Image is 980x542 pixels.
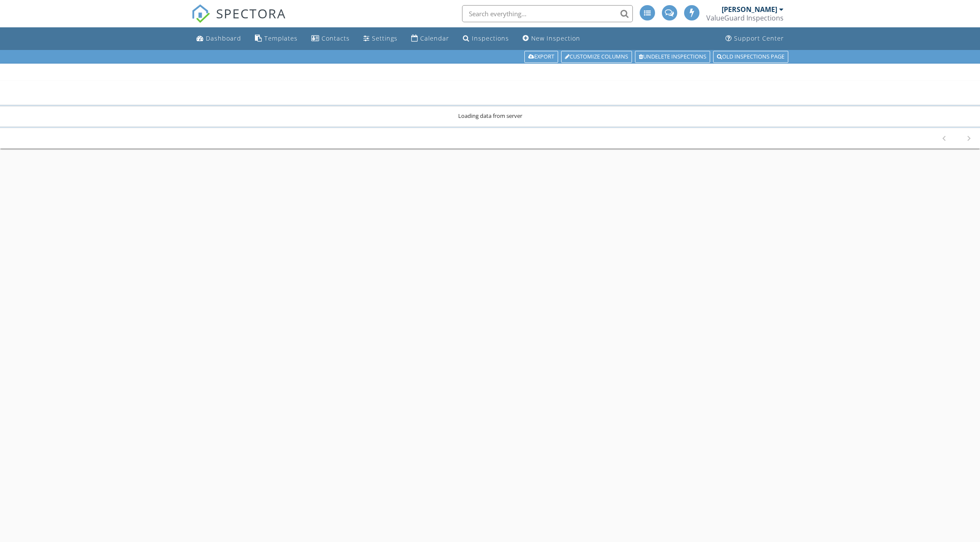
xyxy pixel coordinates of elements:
[713,51,788,63] a: Old inspections page
[519,31,584,47] a: New Inspection
[531,34,580,42] div: New Inspection
[472,34,509,42] div: Inspections
[722,31,787,47] a: Support Center
[206,34,241,42] div: Dashboard
[322,34,350,42] div: Contacts
[252,31,301,47] a: Templates
[734,34,784,42] div: Support Center
[561,51,632,63] a: Customize Columns
[462,5,633,22] input: Search everything...
[216,4,286,22] span: SPECTORA
[524,51,558,63] a: Export
[191,4,210,23] img: The Best Home Inspection Software - Spectora
[360,31,401,47] a: Settings
[635,51,710,63] a: Undelete inspections
[722,5,777,14] div: [PERSON_NAME]
[408,31,453,47] a: Calendar
[264,34,298,42] div: Templates
[706,14,784,22] div: ValueGuard Inspections
[372,34,398,42] div: Settings
[193,31,245,47] a: Dashboard
[459,31,512,47] a: Inspections
[308,31,353,47] a: Contacts
[420,34,449,42] div: Calendar
[191,12,286,29] a: SPECTORA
